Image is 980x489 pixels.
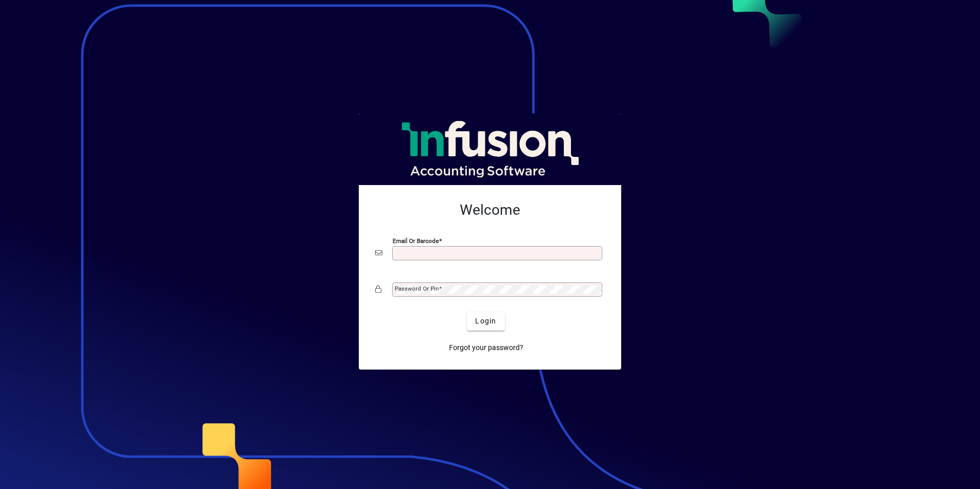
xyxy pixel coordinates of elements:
button: Login [467,312,504,331]
span: Forgot your password? [449,342,523,353]
span: Login [475,316,496,327]
h2: Welcome [375,201,605,219]
a: Forgot your password? [445,339,527,357]
mat-label: Email or Barcode [393,237,439,244]
mat-label: Password or Pin [395,285,439,292]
